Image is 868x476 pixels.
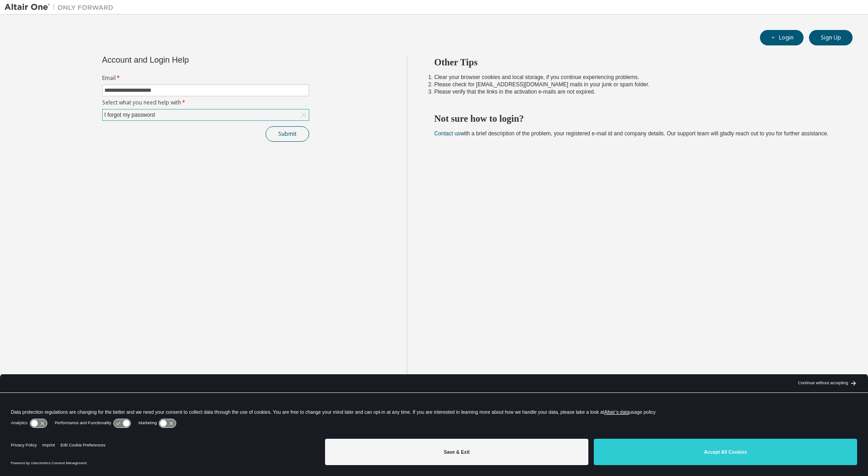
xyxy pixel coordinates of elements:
label: Select what you need help with [102,99,309,106]
div: Account and Login Help [102,56,268,64]
span: with a brief description of the problem, your registered e-mail id and company details. Our suppo... [434,130,829,137]
li: Please check for [EMAIL_ADDRESS][DOMAIN_NAME] mails in your junk or spam folder. [434,81,837,88]
button: Login [760,30,804,45]
h2: Other Tips [434,56,837,68]
div: I forgot my password [103,109,309,120]
div: I forgot my password [103,110,156,120]
li: Please verify that the links in the activation e-mails are not expired. [434,88,837,95]
button: Submit [266,126,309,142]
li: Clear your browser cookies and local storage, if you continue experiencing problems. [434,74,837,81]
a: Contact us [434,130,460,137]
button: Sign Up [809,30,853,45]
label: Email [102,74,309,82]
h2: Not sure how to login? [434,113,837,124]
img: Altair One [5,3,118,12]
